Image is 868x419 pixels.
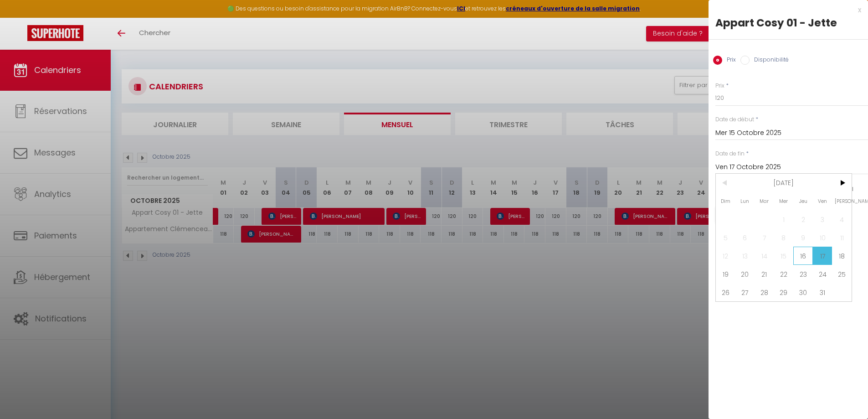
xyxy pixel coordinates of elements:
span: Jeu [793,192,813,210]
span: [DATE] [735,174,832,192]
span: 2 [793,210,813,228]
span: 7 [755,228,774,247]
span: Mer [774,192,794,210]
label: Prix [715,82,724,90]
span: 13 [735,247,755,265]
span: Mar [755,192,774,210]
span: 20 [735,265,755,283]
span: 8 [774,228,794,247]
span: 4 [832,210,852,228]
span: 18 [832,247,852,265]
span: 14 [755,247,774,265]
span: 29 [774,283,794,301]
span: 23 [793,265,813,283]
label: Date de fin [715,150,745,158]
label: Disponibilité [750,56,789,66]
span: 22 [774,265,794,283]
span: 10 [813,228,832,247]
span: < [716,174,735,192]
span: 16 [793,247,813,265]
label: Prix [722,56,736,66]
button: Ouvrir le widget de chat LiveChat [7,4,35,31]
span: 31 [813,283,832,301]
span: 26 [716,283,735,301]
label: Date de début [715,115,754,124]
span: > [832,174,852,192]
span: 21 [755,265,774,283]
span: 15 [774,247,794,265]
span: 24 [813,265,832,283]
span: 17 [813,247,832,265]
span: Ven [813,192,832,210]
span: 5 [716,228,735,247]
span: Lun [735,192,755,210]
span: 1 [774,210,794,228]
span: 6 [735,228,755,247]
span: 19 [716,265,735,283]
span: [PERSON_NAME] [832,192,852,210]
span: 27 [735,283,755,301]
span: 3 [813,210,832,228]
span: 25 [832,265,852,283]
div: x [709,5,861,16]
span: 30 [793,283,813,301]
div: Appart Cosy 01 - Jette [715,16,861,30]
span: 12 [716,247,735,265]
span: 28 [755,283,774,301]
span: Dim [716,192,735,210]
span: 9 [793,228,813,247]
span: 11 [832,228,852,247]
